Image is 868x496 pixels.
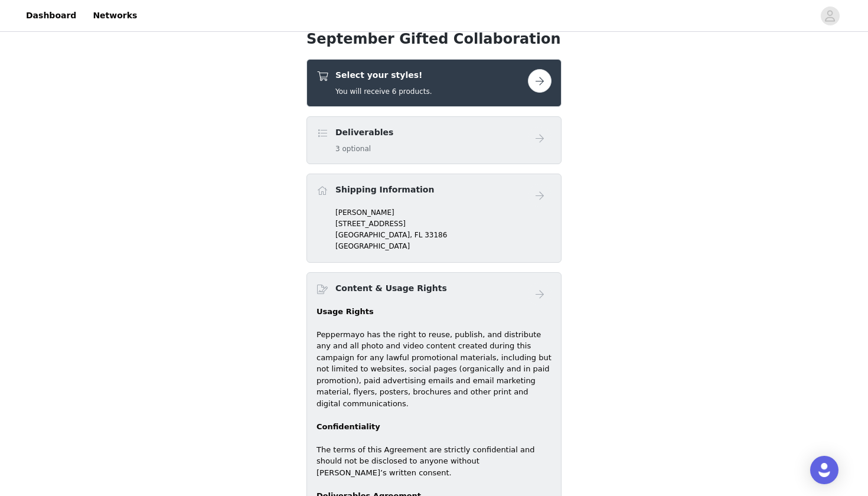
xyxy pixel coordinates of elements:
h1: September Gifted Collaboration [306,28,562,50]
span: 33186 [425,231,447,239]
strong: Usage Rights [316,307,374,316]
div: Select your styles! [306,59,562,107]
div: Deliverables [306,116,562,164]
span: [GEOGRAPHIC_DATA], [335,231,412,239]
h4: Content & Usage Rights [335,282,447,295]
h5: You will receive 6 products. [335,86,432,97]
h4: Deliverables [335,126,393,139]
div: Open Intercom Messenger [810,456,838,484]
h4: Select your styles! [335,69,432,81]
div: avatar [824,6,836,25]
h5: 3 optional [335,143,393,154]
a: Dashboard [19,2,83,29]
div: Shipping Information [306,174,562,263]
h4: Shipping Information [335,184,434,196]
strong: Confidentiality [316,422,380,431]
a: Networks [86,2,144,29]
p: [PERSON_NAME] [335,207,552,218]
p: [GEOGRAPHIC_DATA] [335,241,552,252]
p: Peppermayo has the right to reuse, publish, and distribute any and all photo and video content cr... [316,306,552,479]
p: [STREET_ADDRESS] [335,218,552,229]
span: FL [415,231,423,239]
